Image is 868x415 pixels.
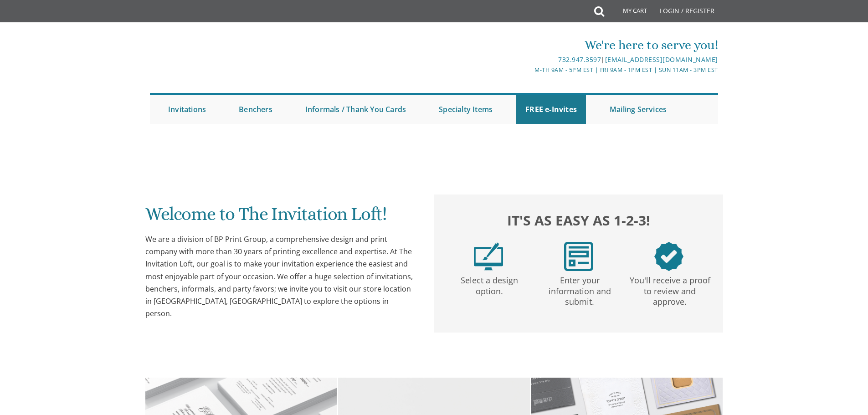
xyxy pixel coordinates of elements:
[516,95,586,124] a: FREE e-Invites
[654,242,683,271] img: step3.png
[230,95,282,124] a: Benchers
[340,65,718,75] div: M-Th 9am - 5pm EST | Fri 9am - 1pm EST | Sun 11am - 3pm EST
[564,242,593,271] img: step2.png
[340,54,718,65] div: |
[443,210,714,231] h2: It's as easy as 1-2-3!
[145,233,416,320] div: We are a division of BP Print Group, a comprehensive design and print company with more than 30 y...
[145,204,416,231] h1: Welcome to The Invitation Loft!
[430,95,502,124] a: Specialty Items
[601,95,676,124] a: Mailing Services
[474,242,503,271] img: step1.png
[159,95,215,124] a: Invitations
[603,1,653,24] a: My Cart
[340,36,718,54] div: We're here to serve you!
[605,55,718,64] a: [EMAIL_ADDRESS][DOMAIN_NAME]
[558,55,601,64] a: 732.947.3597
[296,95,415,124] a: Informals / Thank You Cards
[536,271,623,307] p: Enter your information and submit.
[446,271,533,297] p: Select a design option.
[627,271,713,307] p: You'll receive a proof to review and approve.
